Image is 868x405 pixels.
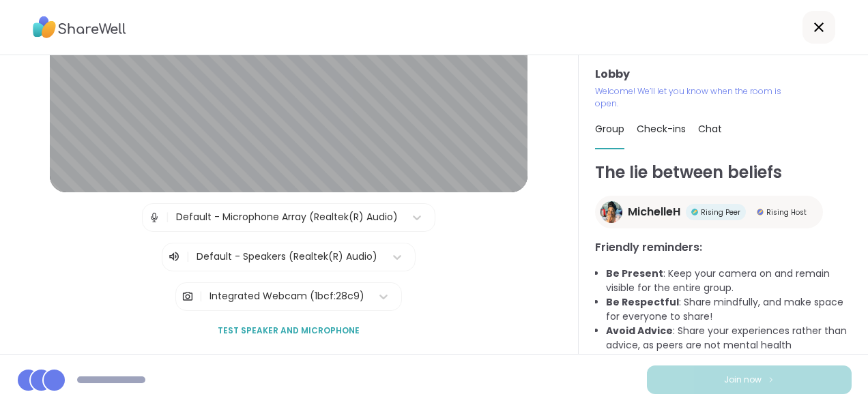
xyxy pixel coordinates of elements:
[767,376,775,383] img: ShareWell Logomark
[647,365,852,394] button: Join now
[606,267,663,280] b: Be Present
[701,207,740,217] span: Rising Peer
[595,122,624,136] span: Group
[766,207,807,217] span: Rising Host
[606,267,852,295] li: : Keep your camera on and remain visible for the entire group.
[637,122,686,136] span: Check-ins
[595,66,852,82] h3: Lobby
[595,239,852,256] h3: Friendly reminders:
[595,85,792,110] p: Welcome! We’ll let you know when the room is open.
[33,12,126,43] img: ShareWell Logo
[698,122,722,136] span: Chat
[166,204,169,231] span: |
[757,209,764,215] img: Rising Host
[606,324,852,367] li: : Share your experiences rather than advice, as peers are not mental health professionals.
[182,283,194,310] img: Camera
[186,249,190,265] span: |
[176,210,398,224] div: Default - Microphone Array (Realtek(R) Audio)
[595,160,852,185] h1: The lie between beliefs
[606,324,673,337] b: Avoid Advice
[601,201,622,223] img: MichelleH
[595,196,823,228] a: MichelleHMichelleHRising PeerRising PeerRising HostRising Host
[218,325,360,337] span: Test speaker and microphone
[606,295,679,309] b: Be Respectful
[628,204,680,220] span: MichelleH
[209,289,364,303] div: Integrated Webcam (1bcf:28c9)
[724,374,762,386] span: Join now
[199,283,203,310] span: |
[212,316,365,345] button: Test speaker and microphone
[691,209,698,215] img: Rising Peer
[148,204,160,231] img: Microphone
[606,295,852,324] li: : Share mindfully, and make space for everyone to share!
